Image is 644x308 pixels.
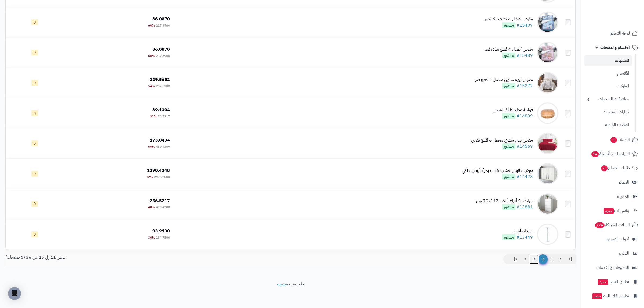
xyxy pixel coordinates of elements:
[584,68,632,79] a: الأقسام
[584,162,641,175] a: طلبات الإرجاع6
[502,53,515,58] span: منشور
[150,76,170,83] span: 129.5652
[610,29,630,37] span: لوحة التحكم
[502,22,515,28] span: منشور
[485,46,533,53] div: مفرش أطفال 4 قطع ميكروفيبر
[584,233,641,246] a: أدوات التسويق
[31,80,38,86] span: 0
[148,205,155,210] span: 40%
[146,175,153,179] span: 42%
[584,204,641,217] a: وآتس آبجديد
[619,250,629,257] span: التقارير
[31,19,38,25] span: 0
[521,254,530,264] a: >
[148,144,155,149] span: 60%
[156,205,170,210] span: 430.4300
[517,204,533,210] a: #13881
[156,84,170,88] span: 282.6100
[502,228,533,234] div: علاقة ملابس
[584,290,641,302] a: تطبيق نقاط البيعجديد
[619,179,629,186] span: العملاء
[147,167,170,174] span: 1390.4348
[158,114,170,119] span: 56.5217
[537,72,558,94] img: مفرش نيوم شتوي مخمل 4 قطع نفر
[150,198,170,204] span: 256.5217
[152,228,170,234] span: 93.9130
[592,292,629,300] span: تطبيق نقاط البيع
[584,133,641,146] a: الطلبات4
[510,254,521,264] a: >|
[537,42,558,63] img: مفرش أطفال 4 قطع ميكروفيبر
[31,110,38,116] span: 0
[462,168,533,174] div: دولاب ملابس خشب 6 باب بمرآة أبيض ملكي
[475,77,533,83] div: مفرش نيوم شتوي مخمل 4 قطع نفر
[547,254,557,264] a: 1
[476,198,533,204] div: خزانة بـ 5 أدراج أبيض ‎70x112 سم‏
[591,150,630,158] span: المراجعات والأسئلة
[502,113,515,119] span: منشور
[584,147,641,160] a: المراجعات والأسئلة14
[502,234,515,240] span: منشور
[152,16,170,22] span: 86.0870
[596,264,629,271] span: التطبيقات والخدمات
[152,46,170,53] span: 86.0870
[277,281,287,287] a: متجرة
[617,193,629,200] span: المدونة
[31,231,38,237] span: 0
[584,190,641,203] a: المدونة
[150,114,157,119] span: 31%
[537,12,558,33] img: مفرش أطفال 4 قطع ميكروفيبر
[584,27,641,40] a: لوحة التحكم
[502,143,515,149] span: منشور
[600,44,630,51] span: الأقسام والمنتجات
[598,279,608,285] span: جديد
[538,254,548,264] span: 2
[565,254,576,264] a: |<
[584,119,632,131] a: الملفات الرقمية
[517,113,533,119] a: #14839
[502,83,515,89] span: منشور
[148,23,155,28] span: 60%
[606,235,629,243] span: أدوات التسويق
[610,137,617,143] span: 4
[529,254,539,264] a: 3
[156,23,170,28] span: 217.3900
[592,293,602,299] span: جديد
[537,193,558,215] img: خزانة بـ 5 أدراج أبيض ‎70x112 سم‏
[156,53,170,58] span: 217.3900
[595,222,605,228] span: 774
[594,221,630,229] span: السلات المتروكة
[502,204,515,210] span: منشور
[537,163,558,184] img: دولاب ملابس خشب 6 باب بمرآة أبيض ملكي
[156,235,170,240] span: 134.7800
[604,208,614,214] span: جديد
[148,235,155,240] span: 30%
[601,165,608,171] span: 6
[8,287,21,300] div: Open Intercom Messenger
[148,84,155,88] span: 54%
[608,15,639,26] img: logo-2.png
[601,164,630,172] span: طلبات الإرجاع
[584,275,641,288] a: تطبيق المتجرجديد
[493,107,533,113] div: فواحة عطور قابلة للشحن
[537,133,558,154] img: مفرش نيوم شتوي مخمل 6 قطع نفرين
[584,218,641,231] a: السلات المتروكة774
[517,173,533,180] a: #14428
[517,83,533,89] a: #15272
[517,52,533,59] a: #15489
[597,278,629,285] span: تطبيق المتجر
[148,53,155,58] span: 60%
[610,136,630,143] span: الطلبات
[31,171,38,177] span: 0
[502,174,515,180] span: منشور
[150,137,170,143] span: 173.0434
[517,143,533,150] a: #14569
[485,16,533,22] div: مفرش أطفال 4 قطع ميكروفيبر
[537,102,558,124] img: فواحة عطور قابلة للشحن
[584,261,641,274] a: التطبيقات والخدمات
[517,22,533,28] a: #15497
[591,151,599,157] span: 14
[152,107,170,113] span: 39.1304
[556,254,565,264] a: <
[584,247,641,260] a: التقارير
